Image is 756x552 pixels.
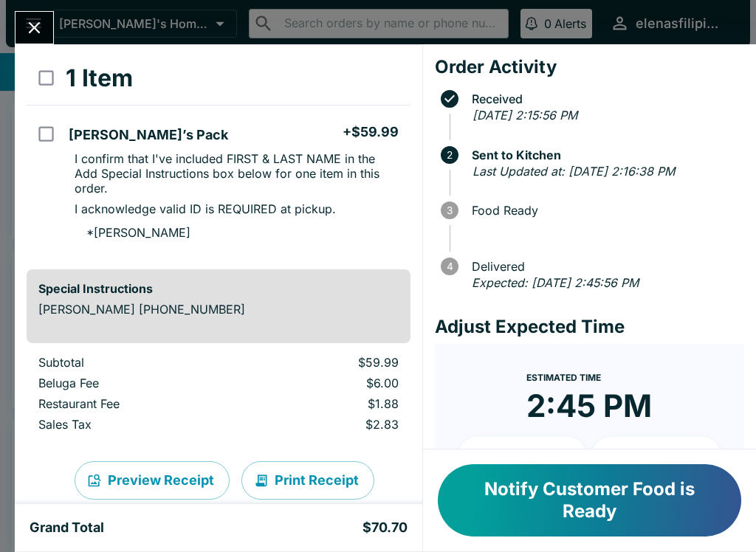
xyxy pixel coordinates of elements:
h5: [PERSON_NAME]’s Pack [69,126,228,144]
p: I confirm that I've included FIRST & LAST NAME in the Add Special Instructions box below for one ... [75,151,398,196]
h6: Special Instructions [38,281,399,296]
p: Subtotal [38,355,230,370]
p: [PERSON_NAME] [PHONE_NUMBER] [38,302,399,317]
h3: 1 Item [66,63,133,93]
em: Last Updated at: [DATE] 2:16:38 PM [472,164,675,179]
span: Delivered [464,260,744,273]
em: [DATE] 2:15:56 PM [472,108,577,123]
table: orders table [27,355,410,438]
button: + 20 [592,437,721,474]
span: Estimated Time [526,372,601,383]
span: Sent to Kitchen [464,148,744,162]
h4: Adjust Expected Time [435,316,744,338]
p: Restaurant Fee [38,396,230,411]
button: + 10 [458,437,587,474]
p: $2.83 [253,417,398,432]
h5: $70.70 [362,519,408,537]
h5: + $59.99 [343,123,399,141]
p: Sales Tax [38,417,230,432]
table: orders table [27,52,410,258]
h5: Grand Total [30,519,104,537]
time: 2:45 PM [526,387,652,425]
h4: Order Activity [435,56,744,78]
button: Notify Customer Food is Ready [438,464,741,537]
button: Close [16,12,53,44]
p: * [PERSON_NAME] [75,225,190,240]
button: Print Receipt [241,461,374,500]
span: Received [464,92,744,106]
p: $59.99 [253,355,398,370]
text: 2 [447,149,453,161]
text: 4 [446,261,453,272]
button: Preview Receipt [75,461,230,500]
em: Expected: [DATE] 2:45:56 PM [472,275,639,290]
p: Beluga Fee [38,376,230,390]
p: $6.00 [253,376,398,390]
p: $1.88 [253,396,398,411]
span: Food Ready [464,204,744,217]
text: 3 [447,204,453,216]
p: I acknowledge valid ID is REQUIRED at pickup. [75,201,336,216]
